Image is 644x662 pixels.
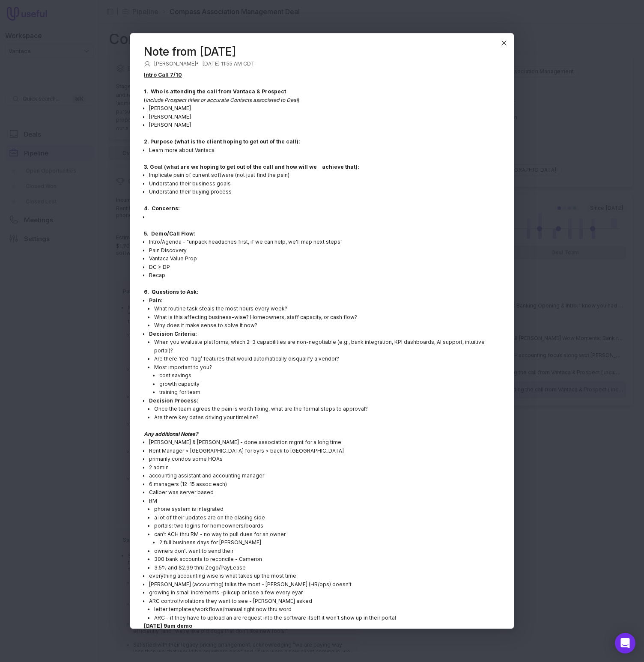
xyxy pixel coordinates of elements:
[498,36,510,49] button: Close
[149,497,500,505] p: RM
[149,471,500,480] p: accounting assistant and accounting manager
[159,388,500,397] p: training for team
[149,447,500,455] p: Rent Manager > [GEOGRAPHIC_DATA] for 5yrs > back to [GEOGRAPHIC_DATA]
[154,413,500,422] p: Are there key dates driving your timeline?
[149,179,500,188] p: Understand their business goals
[149,572,500,580] p: everything accounting wise is what takes up the most time
[203,60,255,67] time: [DATE] 11:55 AM CDT
[149,188,500,196] p: Understand their buying process
[159,380,500,388] p: growth capacity
[149,121,500,129] p: [PERSON_NAME]
[144,164,359,170] strong: 3. Goal (what are we hoping to get out of the call and how will we achieve that):
[149,113,500,121] p: [PERSON_NAME]
[154,547,500,555] p: owners don't want to send their
[154,505,500,513] p: phone system is integrated
[144,88,148,95] strong: 1.
[144,230,195,237] strong: 5. Demo/Call Flow:
[149,455,500,463] p: primarily condos some HOAs
[149,263,500,271] p: DC > DP
[144,289,198,295] strong: 6. Questions to Ask:
[144,60,500,67] div: [PERSON_NAME] •
[154,614,500,622] p: ARC - if they have to upload an arc request into the software itself it won't show up in their po...
[149,146,500,155] p: Learn more about Vantaca
[149,580,500,589] p: [PERSON_NAME] (accounting) talks the most - [PERSON_NAME] (HR/ops) doesn't
[149,480,500,489] p: 6 managers (12-15 assoc each)
[154,355,500,363] p: Are there ‘red-flag’ features that would automatically disqualify a vendor?
[149,246,500,255] p: Pain Discovery
[149,297,163,304] strong: Pain:
[146,97,298,103] em: include Prospect titles or accurate Contacts associated to Deal
[154,321,500,330] p: Why does it make sense to solve it now?
[154,405,500,413] p: Once the team agrees the pain is worth fixing, what are the formal steps to approval?
[154,304,500,313] p: What routine task steals the most hours every week?
[144,96,500,104] p: ( ):
[149,397,198,404] strong: Decision Process:
[154,564,500,572] p: 3.5% and $2.99 thru Zego/PayLease
[144,138,300,145] strong: 2. Purpose (what is the client hoping to get out of the call):
[149,331,197,337] strong: Decision Criteria:
[149,254,500,263] p: Vantaca Value Prop
[154,313,500,322] p: What is this affecting business-wise? Homeowners, staff capacity, or cash flow?
[144,431,198,437] strong: Any additional Notes?
[149,238,500,246] p: Intro/Agenda - "unpack headaches first, if we can help, we'll map next steps"
[149,438,500,447] p: [PERSON_NAME] & [PERSON_NAME] - done association mgmt for a long time
[149,463,500,472] p: 2 admin
[144,623,192,629] strong: [DATE] 9am demo
[159,371,500,380] p: cost savings
[159,538,500,547] p: 2 full business days for [PERSON_NAME]
[154,522,500,530] p: portals: two logins for homeowners/boards
[144,47,500,57] header: Note from [DATE]
[154,555,500,564] p: 300 bank accounts to reconcile - Cameron
[149,488,500,497] p: Caliber was server based
[154,513,500,522] p: a lot of their updates are on the elasing side
[149,588,500,597] p: growing in small increments -pikcup or lose a few every eyar
[154,363,500,372] p: Most important to you?
[149,597,500,605] p: ARC control/violations they want to see - [PERSON_NAME] asked
[144,205,180,212] strong: 4. Concerns:
[151,88,286,95] strong: Who is attending the call from Vantaca & Prospect
[144,72,182,78] u: Intro Call 7/10
[149,271,500,280] p: Recap
[149,104,500,113] p: [PERSON_NAME]
[154,338,500,355] p: When you evaluate platforms, which 2-3 capabilities are non-negotiable (e.g., bank integration, K...
[149,171,500,179] p: Implicate pain of current software (not just find the pain)
[154,605,500,614] p: letter templates/workflows/manual right now thru word
[154,530,500,539] p: can't ACH thru RM - no way to pull dues for an owner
